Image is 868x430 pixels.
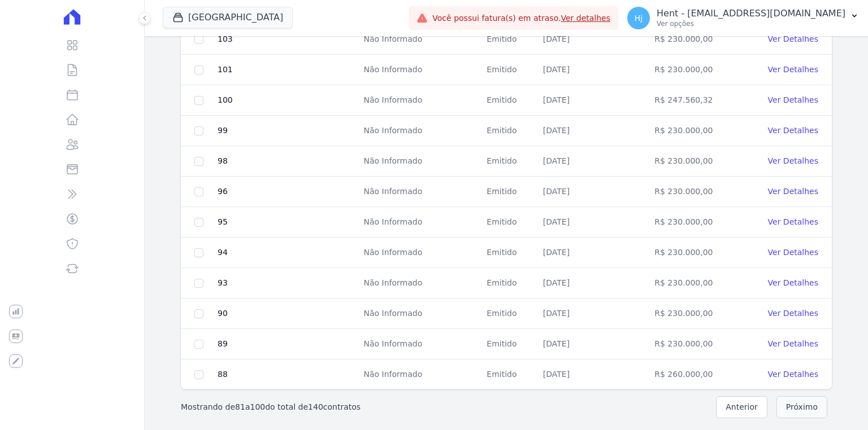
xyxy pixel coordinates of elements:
a: Ver Detalhes [768,278,818,287]
button: Hj Hent - [EMAIL_ADDRESS][DOMAIN_NAME] Ver opções [618,2,868,34]
td: [DATE] [536,177,648,207]
td: Emitido [480,299,536,329]
td: [DATE] [536,238,648,268]
td: R$ 230.000,00 [648,146,740,177]
a: Ver Detalhes [768,95,818,104]
td: 101 [217,55,357,85]
td: Emitido [480,238,536,268]
td: R$ 230.000,00 [648,177,740,207]
td: [DATE] [536,85,648,116]
span: 140 [308,402,323,411]
a: Ver Detalhes [768,187,818,196]
td: Não Informado [357,177,480,207]
td: 89 [217,329,357,359]
a: Ver Detalhes [768,370,818,379]
td: [DATE] [536,24,648,55]
td: 88 [217,359,357,390]
td: 94 [217,238,357,268]
td: Não Informado [357,207,480,238]
td: [DATE] [536,55,648,85]
td: R$ 230.000,00 [648,55,740,85]
td: 93 [217,268,357,299]
td: Não Informado [357,24,480,55]
td: 90 [217,299,357,329]
span: 100 [250,402,265,411]
td: R$ 230.000,00 [648,329,740,359]
p: Hent - [EMAIL_ADDRESS][DOMAIN_NAME] [657,8,845,19]
td: Emitido [480,24,536,55]
a: Ver detalhes [561,14,610,23]
a: Ver Detalhes [768,126,818,135]
td: [DATE] [536,116,648,146]
td: Não Informado [357,146,480,177]
a: Ver Detalhes [768,156,818,165]
a: Ver Detalhes [768,339,818,348]
td: R$ 230.000,00 [648,299,740,329]
td: Emitido [480,268,536,299]
button: Próximo [776,396,827,418]
a: Ver Detalhes [768,34,818,43]
td: Emitido [480,85,536,116]
td: Emitido [480,146,536,177]
td: Não Informado [357,268,480,299]
td: Emitido [480,55,536,85]
td: R$ 230.000,00 [648,207,740,238]
td: 95 [217,207,357,238]
nav: Pagination [163,389,850,425]
span: Hj [635,14,643,22]
td: 99 [217,116,357,146]
a: Ver Detalhes [768,248,818,257]
td: R$ 230.000,00 [648,24,740,55]
td: 96 [217,177,357,207]
td: 100 [217,85,357,116]
button: Anterior [716,396,767,418]
p: Mostrando de a do total de contratos [181,401,361,413]
td: Emitido [480,177,536,207]
td: R$ 247.560,32 [648,85,740,116]
td: R$ 230.000,00 [648,268,740,299]
td: [DATE] [536,268,648,299]
td: [DATE] [536,359,648,390]
td: 103 [217,24,357,55]
td: Não Informado [357,359,480,390]
td: Não Informado [357,116,480,146]
td: Emitido [480,329,536,359]
td: [DATE] [536,329,648,359]
td: 98 [217,146,357,177]
td: Não Informado [357,238,480,268]
td: R$ 230.000,00 [648,116,740,146]
td: R$ 260.000,00 [648,359,740,390]
a: Ver Detalhes [768,65,818,74]
td: Emitido [480,207,536,238]
td: Não Informado [357,85,480,116]
span: Você possui fatura(s) em atraso. [432,12,610,24]
td: Não Informado [357,299,480,329]
a: Ver Detalhes [768,217,818,226]
a: Ver Detalhes [768,309,818,318]
td: [DATE] [536,146,648,177]
button: [GEOGRAPHIC_DATA] [163,7,293,28]
p: Ver opções [657,19,845,28]
td: Emitido [480,359,536,390]
td: Não Informado [357,55,480,85]
td: Não Informado [357,329,480,359]
td: R$ 230.000,00 [648,238,740,268]
span: 81 [235,402,245,411]
td: [DATE] [536,299,648,329]
td: [DATE] [536,207,648,238]
td: Emitido [480,116,536,146]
